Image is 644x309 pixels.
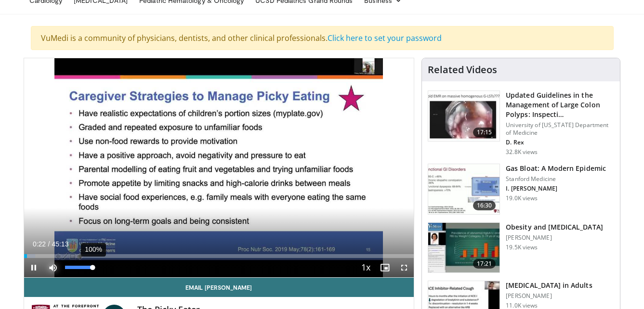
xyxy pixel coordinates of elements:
img: 0df8ca06-75ef-4873-806f-abcb553c84b6.150x105_q85_crop-smart_upscale.jpg [428,223,499,273]
button: Mute [43,258,63,277]
h3: Updated Guidelines in the Management of Large Colon Polyps: Inspecti… [506,90,614,119]
button: Playback Rate [356,258,375,277]
p: [PERSON_NAME] [506,292,592,300]
p: University of [US_STATE] Department of Medicine [506,121,614,137]
p: [PERSON_NAME] [506,234,603,242]
span: 17:21 [473,259,496,269]
p: 32.8K views [506,148,538,156]
span: 0:22 [33,240,46,248]
a: 17:15 Updated Guidelines in the Management of Large Colon Polyps: Inspecti… University of [US_STA... [428,90,614,156]
p: Stanford Medicine [506,175,606,183]
h3: [MEDICAL_DATA] in Adults [506,281,592,290]
div: VuMedi is a community of physicians, dentists, and other clinical professionals. [31,26,614,50]
h4: Related Videos [428,64,497,76]
div: Volume Level [65,266,92,269]
span: / [48,240,50,248]
button: Enable picture-in-picture mode [375,258,394,277]
a: Click here to set your password [328,33,442,43]
img: 480ec31d-e3c1-475b-8289-0a0659db689a.150x105_q85_crop-smart_upscale.jpg [428,164,499,214]
p: 19.5K views [506,244,538,251]
a: 16:30 Gas Bloat: A Modern Epidemic Stanford Medicine I. [PERSON_NAME] 19.0K views [428,164,614,215]
h3: Gas Bloat: A Modern Epidemic [506,164,606,173]
a: Email [PERSON_NAME] [24,278,414,297]
h3: Obesity and [MEDICAL_DATA] [506,222,603,232]
div: Progress Bar [24,254,414,258]
video-js: Video Player [24,58,414,278]
p: 19.0K views [506,194,538,202]
button: Pause [24,258,43,277]
p: I. [PERSON_NAME] [506,185,606,193]
span: 17:15 [473,128,496,137]
span: 16:30 [473,201,496,210]
img: dfcfcb0d-b871-4e1a-9f0c-9f64970f7dd8.150x105_q85_crop-smart_upscale.jpg [428,91,499,141]
span: 45:13 [52,240,68,248]
a: 17:21 Obesity and [MEDICAL_DATA] [PERSON_NAME] 19.5K views [428,222,614,273]
p: D. Rex [506,139,614,146]
button: Fullscreen [394,258,414,277]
